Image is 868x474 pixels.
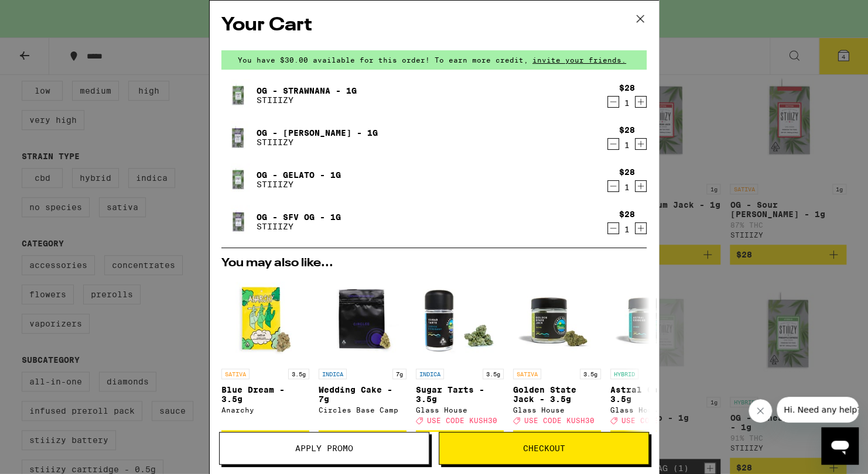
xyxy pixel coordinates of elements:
span: USE CODE KUSH30 [621,417,692,424]
h2: You may also like... [221,257,647,269]
div: $28 [619,83,635,92]
button: Decrement [607,138,619,150]
img: Circles Base Camp - Wedding Cake - 7g [319,275,406,363]
p: STIIIZY [257,95,357,105]
p: 7g [392,369,406,379]
p: SATIVA [513,369,541,379]
img: OG - Strawnana - 1g [221,79,254,112]
span: Hi. Need any help? [7,8,84,18]
span: USE CODE KUSH30 [427,417,497,424]
span: You have $30.00 available for this order! To earn more credit, [238,56,528,64]
button: Add to bag [221,430,309,450]
div: 1 [619,98,635,108]
button: Add to bag [416,430,504,450]
button: Decrement [607,180,619,192]
div: Glass House [513,406,601,414]
button: Add to bag [319,430,406,450]
div: $28 [619,209,635,219]
div: 1 [619,225,635,234]
img: Glass House - Sugar Tarts - 3.5g [416,275,504,363]
span: Apply Promo [295,444,353,452]
iframe: Message from company [777,397,859,423]
div: 1 [619,183,635,192]
img: OG - Gelato - 1g [221,163,254,196]
h2: Your Cart [221,12,647,39]
button: Increment [635,138,647,150]
a: Open page for Golden State Jack - 3.5g from Glass House [513,275,601,430]
iframe: Button to launch messaging window [821,427,859,465]
p: STIIIZY [257,222,341,231]
p: Astral Cookies - 3.5g [610,385,698,404]
button: Increment [635,180,647,192]
div: Glass House [610,406,698,414]
span: Checkout [523,444,565,452]
p: STIIIZY [257,138,378,147]
a: OG - [PERSON_NAME] - 1g [257,128,378,138]
p: INDICA [319,369,347,379]
p: Wedding Cake - 7g [319,385,406,404]
span: USE CODE KUSH30 [524,417,594,424]
a: Open page for Sugar Tarts - 3.5g from Glass House [416,275,504,430]
img: Glass House - Golden State Jack - 3.5g [513,275,601,363]
p: STIIIZY [257,180,341,189]
p: Sugar Tarts - 3.5g [416,385,504,404]
div: You have $30.00 available for this order! To earn more credit,invite your friends. [221,50,647,70]
button: Increment [635,222,647,234]
p: 3.5g [483,369,504,379]
button: Add to bag [610,430,698,450]
div: Anarchy [221,406,309,414]
span: invite your friends. [528,56,630,64]
a: Open page for Astral Cookies - 3.5g from Glass House [610,275,698,430]
button: Checkout [439,432,649,465]
div: $28 [619,167,635,177]
img: OG - SFV OG - 1g [221,205,254,238]
img: Glass House - Astral Cookies - 3.5g [610,275,698,363]
button: Add to bag [513,430,601,450]
a: OG - Strawnana - 1g [257,86,357,95]
button: Decrement [607,222,619,234]
div: $28 [619,125,635,135]
p: 3.5g [288,369,309,379]
button: Increment [635,96,647,108]
p: 3.5g [580,369,601,379]
p: INDICA [416,369,444,379]
a: OG - SFV OG - 1g [257,212,341,222]
img: Anarchy - Blue Dream - 3.5g [221,275,309,363]
p: HYBRID [610,369,638,379]
div: Circles Base Camp [319,406,406,414]
a: Open page for Wedding Cake - 7g from Circles Base Camp [319,275,406,430]
a: Open page for Blue Dream - 3.5g from Anarchy [221,275,309,430]
button: Apply Promo [219,432,429,465]
iframe: Close message [749,399,772,423]
img: OG - King Louis XIII - 1g [221,121,254,154]
div: 1 [619,140,635,150]
button: Decrement [607,96,619,108]
p: Blue Dream - 3.5g [221,385,309,404]
a: OG - Gelato - 1g [257,170,341,180]
p: Golden State Jack - 3.5g [513,385,601,404]
div: Glass House [416,406,504,414]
